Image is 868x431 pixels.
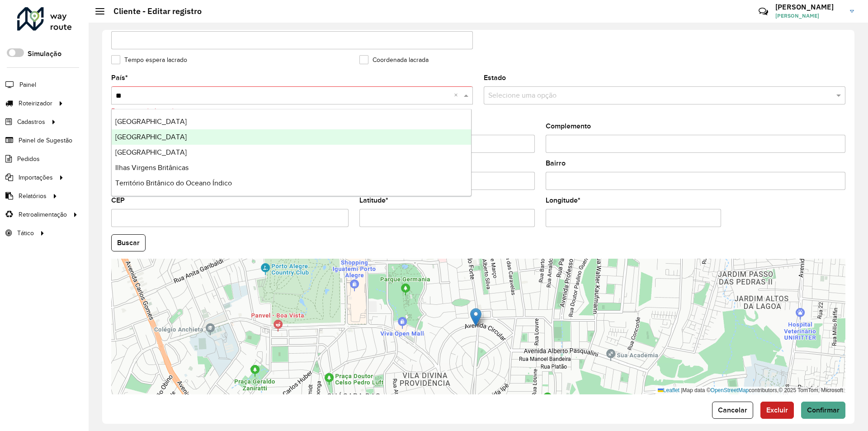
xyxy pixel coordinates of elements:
label: País [111,72,128,83]
label: Estado [484,72,506,83]
div: Map data © contributors,© 2025 TomTom, Microsoft [656,387,845,394]
span: [GEOGRAPHIC_DATA] [115,118,187,125]
span: Importações [19,173,53,182]
button: Buscar [111,234,146,251]
span: Retroalimentação [19,210,67,219]
ng-dropdown-panel: Options list [111,109,472,196]
span: Cadastros [17,117,45,127]
span: [GEOGRAPHIC_DATA] [115,148,187,156]
span: [GEOGRAPHIC_DATA] [115,133,187,141]
span: Painel de Sugestão [19,136,72,145]
span: Território Britânico do Oceano Índico [115,179,232,187]
formly-validation-message: Este campo é obrigatório [111,108,181,114]
span: Roteirizador [19,99,52,108]
label: Simulação [28,48,61,59]
span: Excluir [766,406,788,414]
span: Relatórios [19,191,47,201]
span: Clear all [454,90,462,101]
a: Contato Rápido [754,2,773,21]
span: | [681,387,682,393]
span: Cancelar [718,406,747,414]
h3: [PERSON_NAME] [775,3,843,11]
span: Tático [17,228,34,238]
label: Coordenada lacrada [359,55,429,65]
span: Pedidos [17,154,40,164]
a: OpenStreetMap [711,387,749,393]
span: Painel [19,80,36,90]
label: Tempo espera lacrado [111,55,187,65]
span: Confirmar [807,406,840,414]
span: Ilhas Virgens Britânicas [115,164,189,171]
label: CEP [111,195,125,206]
button: Confirmar [801,402,845,419]
label: Latitude [359,195,388,206]
span: [PERSON_NAME] [775,12,843,20]
button: Cancelar [712,402,753,419]
button: Excluir [760,402,794,419]
h2: Cliente - Editar registro [104,6,202,16]
label: Complemento [546,121,591,132]
a: Leaflet [658,387,679,393]
label: Bairro [546,158,566,169]
label: Longitude [546,195,580,206]
img: Marker [470,308,481,327]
